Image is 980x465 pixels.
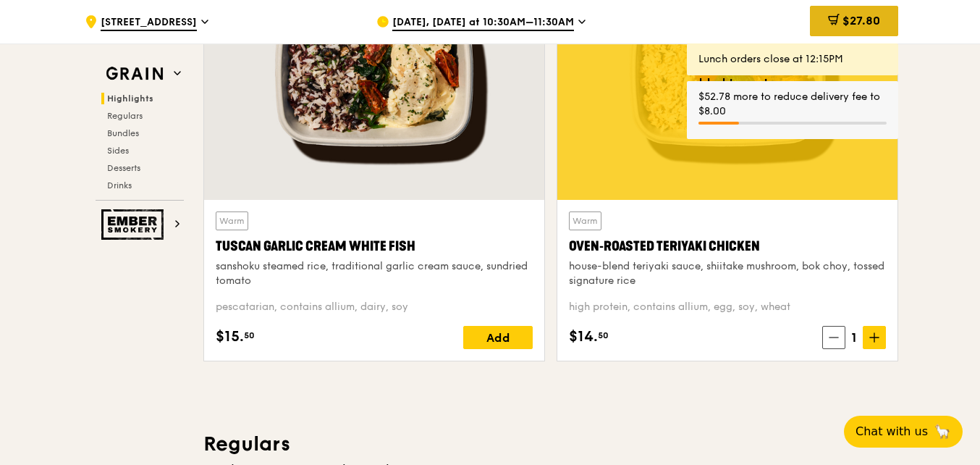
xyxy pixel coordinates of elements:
[698,52,887,67] div: Lunch orders close at 12:15PM
[101,15,197,31] span: [STREET_ADDRESS]
[842,14,880,28] span: $27.80
[107,93,153,104] span: Highlights
[216,326,244,348] span: $15.
[216,236,533,256] div: Tuscan Garlic Cream White Fish
[569,211,601,230] div: Warm
[463,326,533,349] div: Add
[107,180,132,190] span: Drinks
[845,327,863,348] span: 1
[569,300,886,314] div: high protein, contains allium, egg, soy, wheat
[698,90,887,119] div: $52.78 more to reduce delivery fee to $8.00
[216,259,533,288] div: sanshoku steamed rice, traditional garlic cream sauce, sundried tomato
[107,163,140,173] span: Desserts
[107,128,139,138] span: Bundles
[392,15,574,31] span: [DATE], [DATE] at 10:30AM–11:30AM
[101,61,168,87] img: Grain web logo
[107,111,143,121] span: Regulars
[216,300,533,314] div: pescatarian, contains allium, dairy, soy
[216,211,248,230] div: Warm
[856,423,928,440] span: Chat with us
[569,259,886,288] div: house-blend teriyaki sauce, shiitake mushroom, bok choy, tossed signature rice
[598,330,609,341] span: 50
[101,209,168,240] img: Ember Smokery web logo
[934,423,951,440] span: 🦙
[844,416,963,448] button: Chat with us🦙
[203,431,898,457] h3: Regulars
[569,326,598,348] span: $14.
[244,330,255,341] span: 50
[107,146,129,156] span: Sides
[569,236,886,256] div: Oven‑Roasted Teriyaki Chicken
